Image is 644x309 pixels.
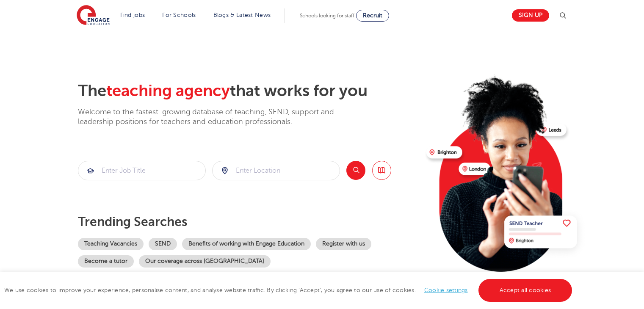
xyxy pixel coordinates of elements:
p: Welcome to the fastest-growing database of teaching, SEND, support and leadership positions for t... [78,107,357,127]
a: Sign up [512,9,549,22]
a: Teaching Vacancies [78,238,144,250]
a: Cookie settings [424,287,468,293]
div: Submit [212,161,340,180]
a: For Schools [162,12,196,18]
a: Blogs & Latest News [213,12,271,18]
a: Recruit [356,10,389,22]
a: Find jobs [120,12,145,18]
a: Register with us [316,238,371,250]
input: Submit [78,161,205,180]
a: Become a tutor [78,255,134,268]
a: SEND [149,238,177,250]
a: Benefits of working with Engage Education [182,238,311,250]
p: Trending searches [78,214,420,229]
img: Engage Education [77,5,110,26]
span: Schools looking for staff [300,13,354,19]
span: We use cookies to improve your experience, personalise content, and analyse website traffic. By c... [4,287,574,293]
input: Submit [213,161,340,180]
span: Recruit [363,12,382,19]
button: Search [346,161,365,180]
a: Our coverage across [GEOGRAPHIC_DATA] [139,255,271,268]
a: Accept all cookies [478,279,572,302]
h2: The that works for you [78,81,420,101]
span: teaching agency [106,82,230,100]
div: Submit [78,161,206,180]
